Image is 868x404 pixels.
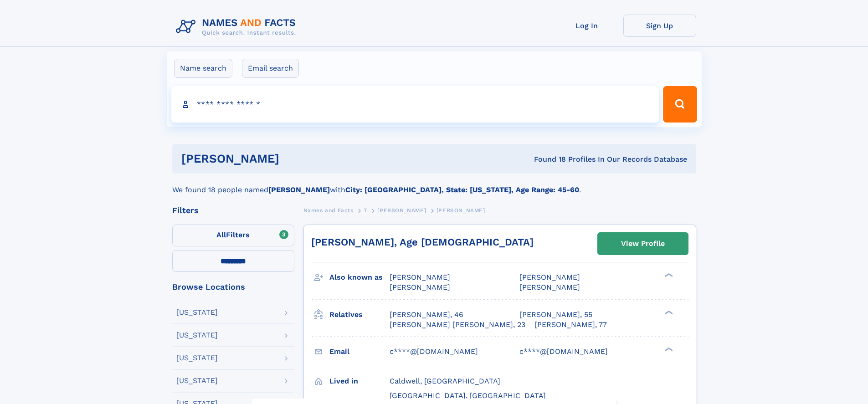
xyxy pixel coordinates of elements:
[406,154,687,164] div: Found 18 Profiles In Our Records Database
[519,273,580,281] span: [PERSON_NAME]
[519,310,592,320] a: [PERSON_NAME], 55
[171,86,659,123] input: search input
[172,174,696,195] div: We found 18 people named with .
[390,377,500,385] span: Caldwell, [GEOGRAPHIC_DATA]
[329,270,390,285] h3: Also known as
[390,391,546,400] span: [GEOGRAPHIC_DATA], [GEOGRAPHIC_DATA]
[598,233,688,255] a: View Profile
[172,283,294,291] div: Browse Locations
[268,185,330,194] b: [PERSON_NAME]
[181,153,407,164] h1: [PERSON_NAME]
[621,233,665,254] div: View Profile
[663,346,673,352] div: ❯
[345,185,579,194] b: City: [GEOGRAPHIC_DATA], State: [US_STATE], Age Range: 45-60
[377,207,426,214] span: [PERSON_NAME]
[174,59,232,78] label: Name search
[550,15,623,37] a: Log In
[534,320,607,330] a: [PERSON_NAME], 77
[242,59,299,78] label: Email search
[216,230,226,239] span: All
[176,377,218,384] div: [US_STATE]
[364,205,367,216] a: T
[176,354,218,362] div: [US_STATE]
[663,86,697,123] button: Search Button
[663,272,673,278] div: ❯
[437,207,485,214] span: [PERSON_NAME]
[176,309,218,316] div: [US_STATE]
[377,205,426,216] a: [PERSON_NAME]
[390,273,450,281] span: [PERSON_NAME]
[329,344,390,359] h3: Email
[663,309,673,315] div: ❯
[311,236,534,248] a: [PERSON_NAME], Age [DEMOGRAPHIC_DATA]
[390,320,525,330] a: [PERSON_NAME] [PERSON_NAME], 23
[172,15,303,39] img: Logo Names and Facts
[176,332,218,339] div: [US_STATE]
[390,283,450,291] span: [PERSON_NAME]
[303,205,354,216] a: Names and Facts
[329,373,390,389] h3: Lived in
[329,307,390,322] h3: Relatives
[172,206,294,215] div: Filters
[623,15,696,37] a: Sign Up
[364,207,367,214] span: T
[172,225,294,246] label: Filters
[390,310,463,320] a: [PERSON_NAME], 46
[519,283,580,291] span: [PERSON_NAME]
